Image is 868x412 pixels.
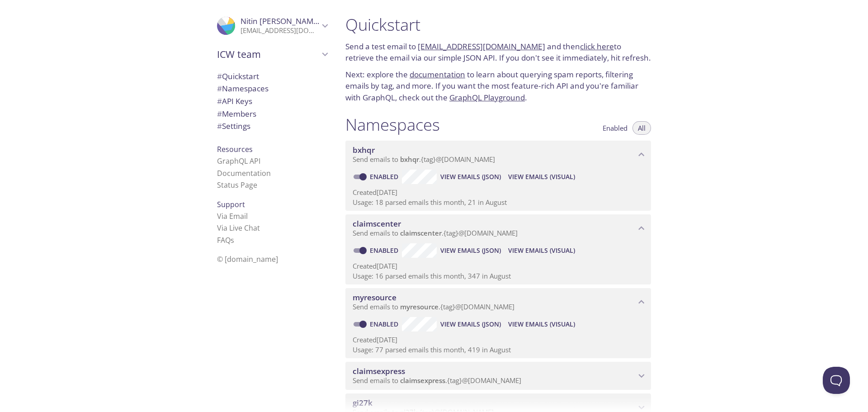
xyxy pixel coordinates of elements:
[217,223,260,233] a: Via Live Chat
[353,376,521,385] span: Send emails to . {tag} @[DOMAIN_NAME]
[345,141,651,169] div: bxhqr namespace
[440,245,501,256] span: View Emails (JSON)
[353,228,518,237] span: Send emails to . {tag} @[DOMAIN_NAME]
[210,70,335,83] div: Quickstart
[410,69,465,80] a: documentation
[210,43,335,66] div: ICW team
[217,96,252,106] span: API Keys
[440,171,501,182] span: View Emails (JSON)
[353,292,396,303] span: myresource
[508,171,575,182] span: View Emails (Visual)
[437,243,505,258] button: View Emails (JSON)
[217,168,271,178] a: Documentation
[217,71,259,81] span: Quickstart
[449,92,525,103] a: GraphQL Playground
[217,199,245,209] span: Support
[231,235,234,245] span: s
[217,83,222,94] span: #
[823,367,850,394] iframe: Help Scout Beacon - Open
[440,319,501,330] span: View Emails (JSON)
[353,145,375,155] span: bxhqr
[210,108,335,120] div: Members
[353,218,401,229] span: claimscenter
[508,319,575,330] span: View Emails (Visual)
[345,114,440,135] h1: Namespaces
[345,288,651,316] div: myresource namespace
[353,302,514,311] span: Send emails to . {tag} @[DOMAIN_NAME]
[217,71,222,81] span: #
[505,170,579,184] button: View Emails (Visual)
[241,16,321,26] span: Nitin [PERSON_NAME]
[210,95,335,108] div: API Keys
[345,69,651,104] p: Next: explore the to learn about querying spam reports, filtering emails by tag, and more. If you...
[437,170,505,184] button: View Emails (JSON)
[505,317,579,331] button: View Emails (Visual)
[217,96,222,106] span: #
[400,302,439,311] span: myresource
[345,362,651,390] div: claimsexpress namespace
[210,120,335,133] div: Team Settings
[400,228,442,237] span: claimscenter
[217,109,222,119] span: #
[353,335,644,345] p: Created [DATE]
[353,345,644,355] p: Usage: 77 parsed emails this month, 419 in August
[368,320,402,328] a: Enabled
[580,41,614,52] a: click here
[210,11,335,41] div: Nitin Jindal
[508,245,575,256] span: View Emails (Visual)
[632,121,651,135] button: All
[241,26,319,35] p: [EMAIL_ADDRESS][DOMAIN_NAME]
[368,246,402,255] a: Enabled
[217,180,257,190] a: Status Page
[505,243,579,258] button: View Emails (Visual)
[345,41,651,64] p: Send a test email to and then to retrieve the email via our simple JSON API. If you don't see it ...
[353,188,644,197] p: Created [DATE]
[217,211,248,221] a: Via Email
[345,214,651,242] div: claimscenter namespace
[353,155,495,164] span: Send emails to . {tag} @[DOMAIN_NAME]
[217,254,278,264] span: © [DOMAIN_NAME]
[437,317,505,331] button: View Emails (JSON)
[418,41,545,52] a: [EMAIL_ADDRESS][DOMAIN_NAME]
[210,82,335,95] div: Namespaces
[353,198,644,207] p: Usage: 18 parsed emails this month, 21 in August
[217,109,256,119] span: Members
[345,14,651,35] h1: Quickstart
[400,376,445,385] span: claimsexpress
[353,366,405,376] span: claimsexpress
[368,172,402,181] a: Enabled
[217,235,234,245] a: FAQ
[217,48,319,61] span: ICW team
[217,121,222,131] span: #
[217,121,250,131] span: Settings
[353,271,644,281] p: Usage: 16 parsed emails this month, 347 in August
[217,156,260,166] a: GraphQL API
[400,155,419,164] span: bxhqr
[597,121,633,135] button: Enabled
[217,144,253,154] span: Resources
[217,83,269,94] span: Namespaces
[353,261,644,271] p: Created [DATE]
